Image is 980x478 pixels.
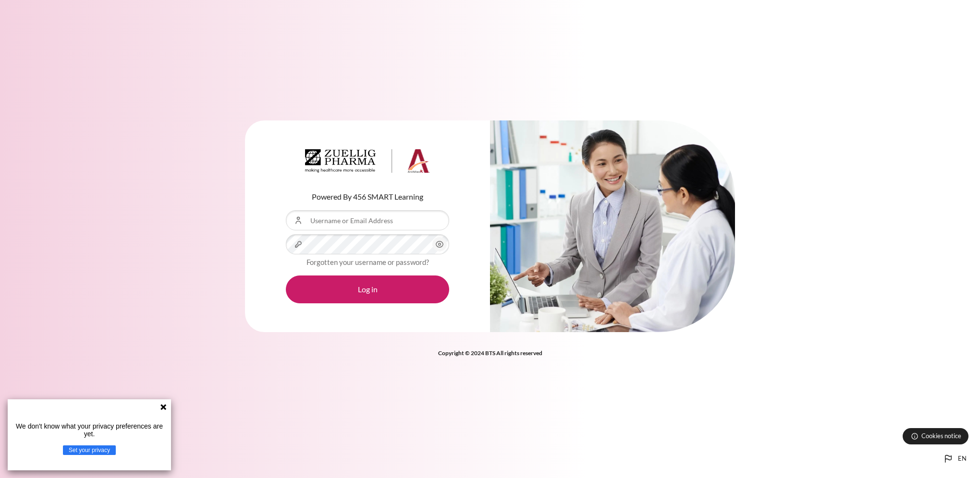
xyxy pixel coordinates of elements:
span: Cookies notice [921,431,961,441]
p: We don't know what your privacy preferences are yet. [12,422,167,438]
strong: Copyright © 2024 BTS All rights reserved [438,349,542,357]
span: en [958,454,967,464]
p: Powered By 456 SMART Learning [286,191,449,203]
a: Forgotten your username or password? [306,258,429,266]
img: Architeck [305,149,430,173]
button: Set your privacy [63,445,116,455]
button: Log in [286,275,449,303]
input: Username or Email Address [286,210,449,230]
button: Cookies notice [903,428,968,444]
a: Architeck [305,149,430,177]
button: Languages [939,449,970,468]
